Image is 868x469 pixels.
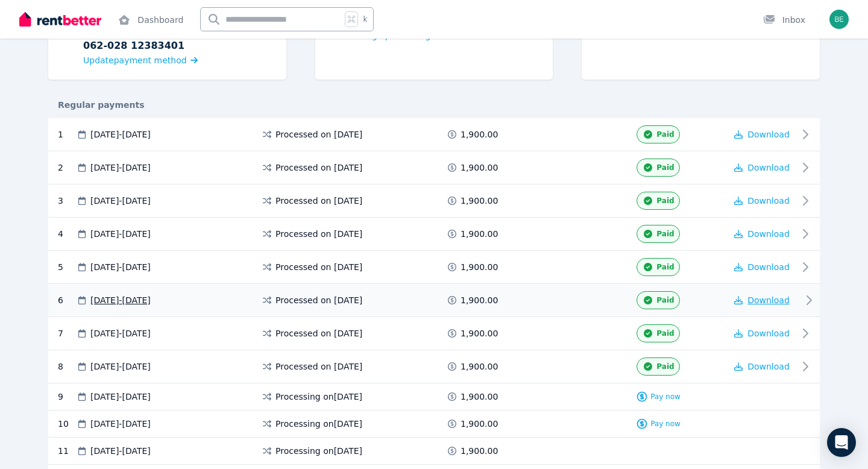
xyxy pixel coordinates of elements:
[461,418,498,430] span: 1,900.00
[275,162,362,174] span: Processed on [DATE]
[461,294,498,306] span: 1,900.00
[747,163,790,172] span: Download
[83,24,274,53] div: Bank account
[656,295,674,305] span: Paid
[656,163,674,172] span: Paid
[90,445,151,457] span: [DATE] - [DATE]
[734,162,790,174] button: Download
[363,14,367,24] span: k
[275,195,362,207] span: Processed on [DATE]
[90,162,151,174] span: [DATE] - [DATE]
[734,228,790,240] button: Download
[58,125,76,143] div: 1
[48,99,820,111] div: Regular payments
[90,228,151,240] span: [DATE] - [DATE]
[275,418,362,430] span: Processing on [DATE]
[734,327,790,339] button: Download
[275,391,362,403] span: Processing on [DATE]
[58,357,76,376] div: 8
[734,360,790,373] button: Download
[461,360,498,373] span: 1,900.00
[656,329,674,338] span: Paid
[275,445,362,457] span: Processing on [DATE]
[461,261,498,273] span: 1,900.00
[461,445,498,457] span: 1,900.00
[827,428,856,457] div: Open Intercom Messenger
[90,195,151,207] span: [DATE] - [DATE]
[747,262,790,272] span: Download
[90,391,151,403] span: [DATE] - [DATE]
[734,195,790,207] button: Download
[58,324,76,342] div: 7
[58,445,76,457] div: 11
[461,195,498,207] span: 1,900.00
[275,261,362,273] span: Processed on [DATE]
[90,418,151,430] span: [DATE] - [DATE]
[58,418,76,430] div: 10
[747,329,790,338] span: Download
[58,291,76,309] div: 6
[656,262,674,272] span: Paid
[461,228,498,240] span: 1,900.00
[734,261,790,273] button: Download
[90,360,151,373] span: [DATE] - [DATE]
[734,128,790,140] button: Download
[58,159,76,177] div: 2
[656,229,674,239] span: Paid
[58,225,76,243] div: 4
[461,128,498,140] span: 1,900.00
[275,327,362,339] span: Processed on [DATE]
[763,14,805,26] div: Inbox
[275,228,362,240] span: Processed on [DATE]
[650,392,681,401] span: Pay now
[58,258,76,276] div: 5
[656,196,674,206] span: Paid
[58,192,76,210] div: 3
[650,419,681,429] span: Pay now
[19,10,101,28] img: RentBetter
[90,294,151,306] span: [DATE] - [DATE]
[90,261,151,273] span: [DATE] - [DATE]
[275,294,362,306] span: Processed on [DATE]
[747,295,790,305] span: Download
[461,162,498,174] span: 1,900.00
[461,391,498,403] span: 1,900.00
[275,128,362,140] span: Processed on [DATE]
[90,327,151,339] span: [DATE] - [DATE]
[461,327,498,339] span: 1,900.00
[747,362,790,371] span: Download
[829,10,849,29] img: Beatriz Espada Gustavo
[58,391,76,403] div: 9
[747,196,790,206] span: Download
[275,360,362,373] span: Processed on [DATE]
[734,294,790,306] button: Download
[656,362,674,371] span: Paid
[83,39,184,53] b: 062-028 12383401
[747,229,790,239] span: Download
[83,55,187,65] span: Update payment method
[90,128,151,140] span: [DATE] - [DATE]
[656,130,674,139] span: Paid
[747,130,790,139] span: Download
